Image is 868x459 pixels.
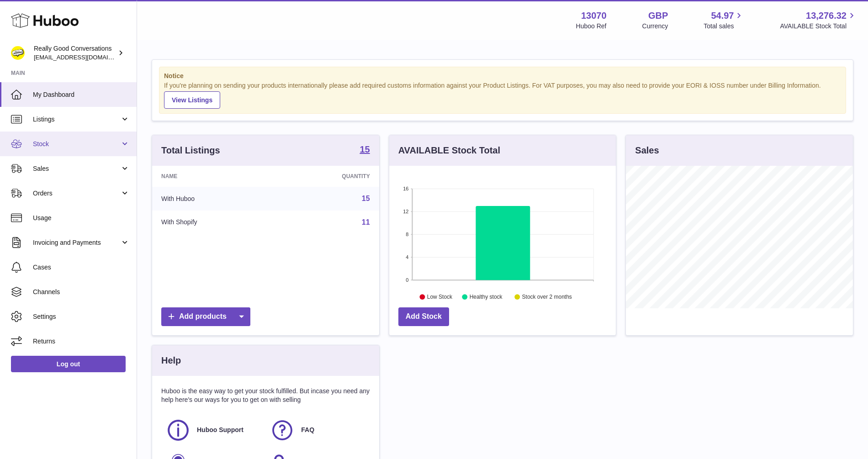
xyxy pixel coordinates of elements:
span: Stock [33,140,120,148]
th: Name [152,166,275,187]
text: 4 [406,254,408,260]
div: Really Good Conversations [34,44,116,62]
strong: 13070 [581,10,607,22]
text: 16 [403,186,408,191]
span: Channels [33,288,130,296]
a: 11 [362,218,370,226]
span: Huboo Support [197,426,243,434]
text: Stock over 2 months [522,294,572,300]
h3: Total Listings [161,144,220,157]
span: 13,276.32 [806,10,847,22]
a: Huboo Support [166,418,261,443]
span: Total sales [704,22,744,31]
span: 54.97 [711,10,734,22]
span: [EMAIL_ADDRESS][DOMAIN_NAME] [34,53,134,61]
a: 15 [360,145,370,156]
a: Add products [161,307,250,326]
span: Cases [33,263,130,272]
text: 12 [403,209,408,214]
span: Returns [33,337,130,346]
th: Quantity [275,166,379,187]
a: 13,276.32 AVAILABLE Stock Total [780,10,857,31]
span: Invoicing and Payments [33,238,120,247]
h3: Help [161,354,181,367]
div: If you're planning on sending your products internationally please add required customs informati... [164,81,841,109]
strong: 15 [360,145,370,154]
span: Listings [33,115,120,124]
span: Settings [33,312,130,321]
h3: AVAILABLE Stock Total [398,144,500,157]
text: Healthy stock [470,294,503,300]
text: 0 [406,277,408,283]
img: hello@reallygoodconversations.co [11,46,25,60]
span: Orders [33,189,120,198]
h3: Sales [635,144,659,157]
td: With Shopify [152,211,275,234]
text: Low Stock [427,294,453,300]
a: Add Stock [398,307,449,326]
strong: GBP [648,10,668,22]
div: Huboo Ref [576,22,607,31]
td: With Huboo [152,187,275,211]
a: View Listings [164,91,220,109]
strong: Notice [164,72,841,80]
span: Sales [33,164,120,173]
span: FAQ [301,426,314,434]
text: 8 [406,232,408,237]
span: Usage [33,214,130,222]
a: 54.97 Total sales [704,10,744,31]
a: FAQ [270,418,365,443]
a: 15 [362,195,370,202]
a: Log out [11,356,126,372]
span: AVAILABLE Stock Total [780,22,857,31]
span: My Dashboard [33,90,130,99]
p: Huboo is the easy way to get your stock fulfilled. But incase you need any help here's our ways f... [161,387,370,404]
div: Currency [642,22,668,31]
